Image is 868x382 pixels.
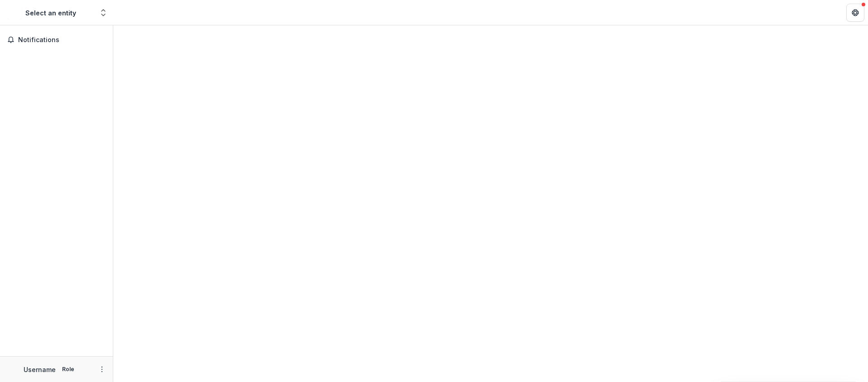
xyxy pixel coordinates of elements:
[846,4,864,22] button: Get Help
[24,365,56,374] p: Username
[25,8,76,18] div: Select an entity
[59,365,77,373] p: Role
[18,36,106,44] span: Notifications
[96,364,107,375] button: More
[4,33,109,47] button: Notifications
[97,4,110,22] button: Open entity switcher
